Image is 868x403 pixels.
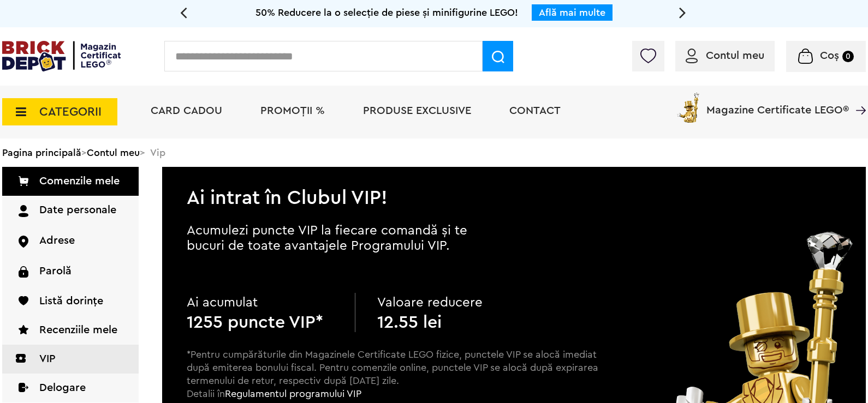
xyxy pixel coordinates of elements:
[255,8,518,17] span: 50% Reducere la o selecție de piese și minifigurine LEGO!
[2,139,866,167] div: > > Vip
[539,8,605,17] a: Află mai multe
[87,148,140,158] a: Contul meu
[187,314,323,331] b: 1255 puncte VIP*
[187,293,333,312] p: Ai acumulat
[377,314,442,331] b: 12.55 lei
[151,105,222,116] a: Card Cadou
[2,226,139,256] a: Adrese
[39,106,102,118] span: CATEGORII
[260,105,325,116] a: PROMOȚII %
[2,257,139,287] a: Parolă
[2,287,139,316] a: Listă dorințe
[2,196,139,226] a: Date personale
[2,345,139,374] a: VIP
[377,293,524,312] p: Valoare reducere
[706,91,849,116] span: Magazine Certificate LEGO®
[2,167,139,196] a: Comenzile mele
[187,223,503,254] p: Acumulezi puncte VIP la fiecare comandă și te bucuri de toate avantajele Programului VIP.
[686,50,764,61] a: Contul meu
[363,105,471,116] a: Produse exclusive
[820,50,839,61] span: Coș
[509,105,561,116] a: Contact
[162,167,866,208] h2: Ai intrat în Clubul VIP!
[842,51,854,62] small: 0
[2,316,139,345] a: Recenziile mele
[225,389,361,399] a: Regulamentul programului VIP
[849,91,866,101] a: Magazine Certificate LEGO®
[2,374,139,402] a: Delogare
[2,148,81,158] a: Pagina principală
[706,50,764,61] span: Contul meu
